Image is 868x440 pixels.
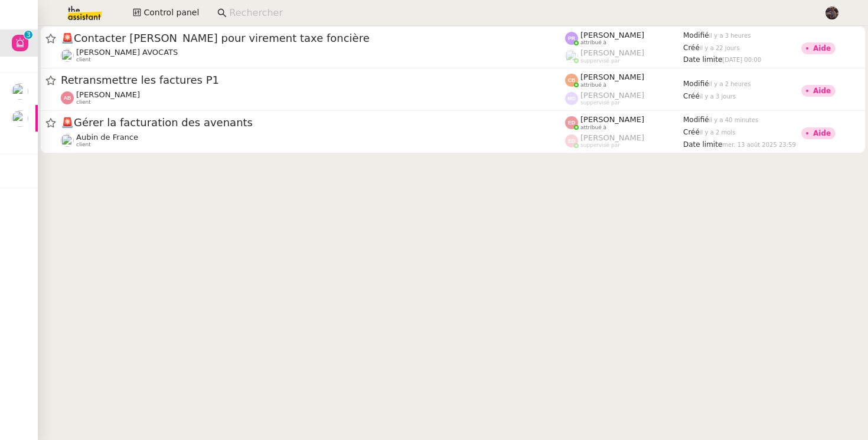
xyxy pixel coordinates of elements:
[76,99,91,106] span: client
[700,45,740,51] span: il y a 22 jours
[722,142,795,148] span: mer. 13 août 2025 23:59
[709,81,751,87] span: il y a 2 heures
[61,116,74,129] span: 🚨
[813,130,831,137] div: Aide
[700,93,736,100] span: il y a 3 jours
[813,87,831,94] div: Aide
[565,133,683,149] app-user-label: suppervisé par
[565,91,683,106] app-user-label: suppervisé par
[683,80,709,88] span: Modifié
[565,31,683,46] app-user-label: attribué à
[580,40,606,46] span: attribué à
[565,116,578,129] img: svg
[61,133,565,148] app-user-detailed-label: client
[24,31,32,39] nz-badge-sup: 3
[12,110,28,127] img: users%2FAXgjBsdPtrYuxuZvIJjRexEdqnq2%2Favatar%2F1599931753966.jpeg
[825,6,838,19] img: 2af2e8ed-4e7a-4339-b054-92d163d57814
[580,73,644,81] span: [PERSON_NAME]
[61,75,565,86] span: Retransmettre les factures P1
[61,33,565,44] span: Contacter [PERSON_NAME] pour virement taxe foncière
[61,49,74,62] img: users%2F747wGtPOU8c06LfBMyRxetZoT1v2%2Favatar%2Fnokpict.jpg
[565,48,683,64] app-user-label: suppervisé par
[565,134,578,147] img: svg
[683,92,700,100] span: Créé
[683,55,722,64] span: Date limite
[683,31,709,40] span: Modifié
[126,5,206,21] button: Control panel
[76,90,140,99] span: [PERSON_NAME]
[580,82,606,88] span: attribué à
[700,129,736,136] span: il y a 2 mois
[580,91,644,100] span: [PERSON_NAME]
[580,142,620,149] span: suppervisé par
[709,117,759,123] span: il y a 40 minutes
[580,100,620,106] span: suppervisé par
[76,133,138,142] span: Aubin de France
[580,115,644,124] span: [PERSON_NAME]
[26,31,31,41] p: 3
[61,91,74,104] img: svg
[61,90,565,106] app-user-detailed-label: client
[580,58,620,64] span: suppervisé par
[565,92,578,105] img: svg
[709,32,751,39] span: il y a 3 heures
[580,31,644,40] span: [PERSON_NAME]
[683,44,700,52] span: Créé
[580,48,644,57] span: [PERSON_NAME]
[76,57,91,63] span: client
[580,124,606,131] span: attribué à
[683,116,709,124] span: Modifié
[61,134,74,147] img: users%2FSclkIUIAuBOhhDrbgjtrSikBoD03%2Favatar%2F48cbc63d-a03d-4817-b5bf-7f7aeed5f2a9
[565,32,578,45] img: svg
[565,50,578,63] img: users%2FyQfMwtYgTqhRP2YHWHmG2s2LYaD3%2Favatar%2Fprofile-pic.png
[565,115,683,130] app-user-label: attribué à
[12,83,28,100] img: users%2FvmnJXRNjGXZGy0gQLmH5CrabyCb2%2Favatar%2F07c9d9ad-5b06-45ca-8944-a3daedea5428
[143,6,199,19] span: Control panel
[813,45,831,52] div: Aide
[229,5,812,21] input: Rechercher
[580,133,644,142] span: [PERSON_NAME]
[61,117,565,128] span: Gérer la facturation des avenants
[76,142,91,148] span: client
[722,57,761,63] span: [DATE] 00:00
[565,74,578,87] img: svg
[683,128,700,136] span: Créé
[61,32,74,44] span: 🚨
[565,73,683,88] app-user-label: attribué à
[76,48,178,57] span: [PERSON_NAME] AVOCATS
[683,140,722,149] span: Date limite
[61,48,565,63] app-user-detailed-label: client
